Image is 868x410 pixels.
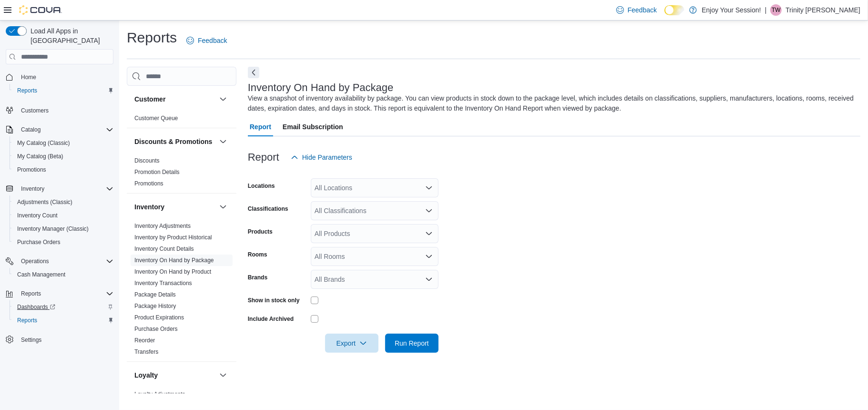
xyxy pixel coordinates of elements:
[134,280,192,287] a: Inventory Transactions
[217,136,229,147] button: Discounts & Promotions
[2,333,117,347] button: Settings
[134,94,215,104] button: Customer
[425,184,433,192] button: Open list of options
[10,84,117,97] button: Reports
[134,268,211,275] a: Inventory On Hand by Product
[17,288,45,299] button: Reports
[217,201,229,213] button: Inventory
[13,315,113,326] span: Reports
[217,369,229,381] button: Loyalty
[248,205,288,213] label: Classifications
[13,315,41,326] a: Reports
[17,104,113,116] span: Customers
[17,256,113,267] span: Operations
[17,105,52,116] a: Customers
[134,246,194,252] a: Inventory Count Details
[21,107,49,114] span: Customers
[17,71,113,83] span: Home
[134,180,163,187] span: Promotions
[183,31,231,50] a: Feedback
[134,370,215,380] button: Loyalty
[2,255,117,268] button: Operations
[17,124,44,135] button: Catalog
[248,82,394,93] h3: Inventory On Hand by Package
[248,182,275,190] label: Locations
[331,334,373,353] span: Export
[127,220,236,361] div: Inventory
[17,198,72,206] span: Adjustments (Classic)
[134,303,176,309] a: Package History
[13,196,76,208] a: Adjustments (Classic)
[134,348,158,355] a: Transfers
[13,164,50,175] a: Promotions
[13,210,61,221] a: Inventory Count
[134,370,158,380] h3: Loyalty
[325,334,378,353] button: Export
[13,236,64,248] a: Purchase Orders
[10,209,117,222] button: Inventory Count
[134,157,160,164] a: Discounts
[17,256,53,267] button: Operations
[134,257,214,264] a: Inventory On Hand by Package
[13,301,59,313] a: Dashboards
[10,136,117,150] button: My Catalog (Classic)
[134,137,215,146] button: Discounts & Promotions
[17,124,113,135] span: Catalog
[302,153,352,162] span: Hide Parameters
[17,166,46,174] span: Promotions
[134,325,178,333] span: Purchase Orders
[248,251,267,258] label: Rooms
[6,66,113,371] nav: Complex example
[134,222,191,230] span: Inventory Adjustments
[17,334,45,346] a: Settings
[134,337,155,344] a: Reorder
[10,300,117,314] a: Dashboards
[13,269,113,280] span: Cash Management
[10,236,117,249] button: Purchase Orders
[17,303,55,311] span: Dashboards
[283,117,343,136] span: Email Subscription
[248,297,300,304] label: Show in stock only
[425,230,433,237] button: Open list of options
[17,334,113,346] span: Settings
[287,148,356,167] button: Hide Parameters
[134,202,164,212] h3: Inventory
[21,257,49,265] span: Operations
[248,152,279,163] h3: Report
[248,315,294,323] label: Include Archived
[425,207,433,215] button: Open list of options
[772,4,781,16] span: TW
[385,334,439,353] button: Run Report
[134,137,212,146] h3: Discounts & Promotions
[21,290,41,297] span: Reports
[17,72,40,83] a: Home
[17,183,113,195] span: Inventory
[664,5,684,15] input: Dark Mode
[13,85,113,96] span: Reports
[13,151,67,162] a: My Catalog (Beta)
[17,271,65,278] span: Cash Management
[10,268,117,281] button: Cash Management
[10,195,117,209] button: Adjustments (Classic)
[134,114,178,122] span: Customer Queue
[134,391,185,398] a: Loyalty Adjustments
[21,185,44,193] span: Inventory
[613,0,661,20] a: Feedback
[13,151,113,162] span: My Catalog (Beta)
[198,36,227,45] span: Feedback
[19,5,62,15] img: Cova
[17,87,37,94] span: Reports
[134,180,163,187] a: Promotions
[17,225,89,233] span: Inventory Manager (Classic)
[786,4,860,16] p: Trinity [PERSON_NAME]
[13,137,113,149] span: My Catalog (Classic)
[13,210,113,221] span: Inventory Count
[134,202,215,212] button: Inventory
[134,390,185,398] span: Loyalty Adjustments
[134,169,180,175] a: Promotion Details
[13,269,69,280] a: Cash Management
